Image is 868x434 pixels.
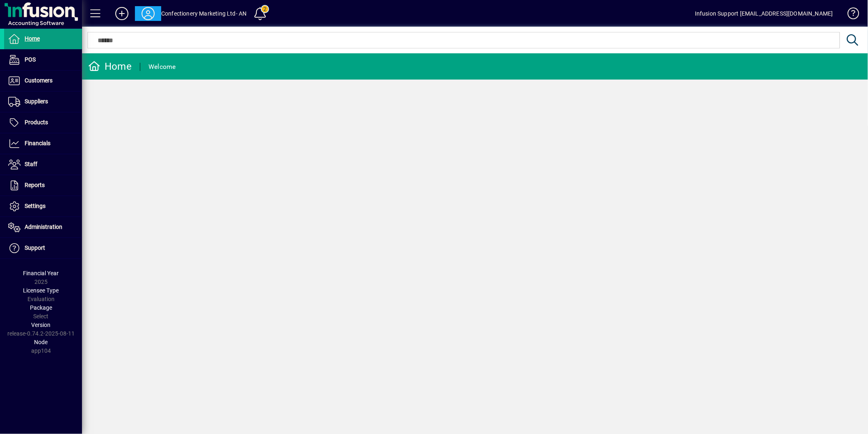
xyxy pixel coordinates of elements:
span: Administration [25,224,62,230]
span: Home [25,35,40,42]
span: Licensee Type [23,287,59,294]
span: Suppliers [25,98,48,105]
div: Infusion Support [EMAIL_ADDRESS][DOMAIN_NAME] [695,7,833,20]
div: Confectionery Marketing Ltd- AN [161,7,247,20]
a: Staff [4,154,82,175]
a: POS [4,50,82,70]
a: Suppliers [4,91,82,112]
span: Package [30,304,52,311]
span: Products [25,119,48,126]
a: Knowledge Base [841,2,858,28]
div: Home [88,60,132,73]
a: Support [4,238,82,258]
a: Products [4,112,82,133]
span: Reports [25,182,45,188]
span: POS [25,56,36,63]
span: Version [32,322,51,328]
a: Settings [4,196,82,217]
a: Customers [4,71,82,91]
span: Node [34,339,48,345]
span: Customers [25,77,53,84]
a: Administration [4,217,82,238]
span: Financial Year [23,270,59,276]
span: Settings [25,203,46,209]
button: Add [109,6,135,21]
span: Support [25,244,45,251]
a: Reports [4,175,82,196]
span: Financials [25,140,50,146]
span: Staff [25,161,37,167]
button: Profile [135,6,161,21]
a: Financials [4,133,82,154]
